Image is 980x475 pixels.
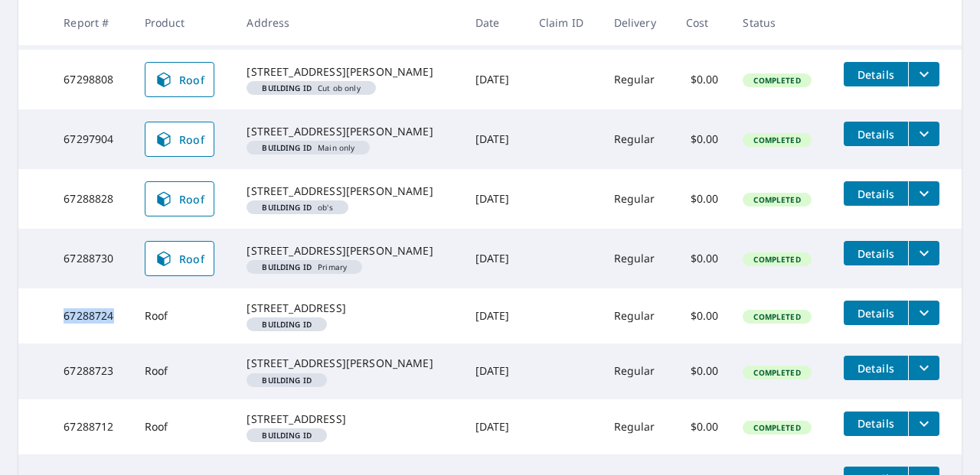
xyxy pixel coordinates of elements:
[744,311,809,322] span: Completed
[262,376,312,384] em: Building ID
[262,263,312,271] em: Building ID
[844,181,908,206] button: detailsBtn-67288828
[744,367,809,378] span: Completed
[602,50,674,109] td: Regular
[247,301,450,316] div: [STREET_ADDRESS]
[744,75,809,86] span: Completed
[463,50,527,109] td: [DATE]
[247,356,450,371] div: [STREET_ADDRESS][PERSON_NAME]
[145,241,215,276] a: Roof
[262,144,312,151] em: Building ID
[744,194,809,205] span: Completed
[602,288,674,343] td: Regular
[674,399,730,454] td: $0.00
[602,229,674,288] td: Regular
[253,263,356,271] span: Primary
[844,241,908,265] button: detailsBtn-67288730
[844,412,908,436] button: detailsBtn-67288712
[674,169,730,229] td: $0.00
[262,203,312,211] em: Building ID
[853,127,899,142] span: Details
[908,241,939,265] button: filesDropdownBtn-67288730
[463,109,527,169] td: [DATE]
[908,356,939,380] button: filesDropdownBtn-67288723
[744,422,809,433] span: Completed
[51,288,132,343] td: 67288724
[132,399,235,454] td: Roof
[674,109,730,169] td: $0.00
[247,64,450,80] div: [STREET_ADDRESS][PERSON_NAME]
[674,50,730,109] td: $0.00
[602,109,674,169] td: Regular
[853,416,899,431] span: Details
[844,301,908,325] button: detailsBtn-67288724
[602,399,674,454] td: Regular
[674,229,730,288] td: $0.00
[155,130,205,148] span: Roof
[853,306,899,320] span: Details
[145,122,215,157] a: Roof
[463,288,527,343] td: [DATE]
[908,301,939,325] button: filesDropdownBtn-67288724
[262,320,312,328] em: Building ID
[853,361,899,376] span: Details
[247,243,450,259] div: [STREET_ADDRESS][PERSON_NAME]
[247,124,450,139] div: [STREET_ADDRESS][PERSON_NAME]
[145,181,215,216] a: Roof
[253,203,341,211] span: ob's
[51,169,132,229] td: 67288828
[463,343,527,399] td: [DATE]
[155,190,205,208] span: Roof
[744,254,809,265] span: Completed
[908,412,939,436] button: filesDropdownBtn-67288712
[602,169,674,229] td: Regular
[262,84,312,92] em: Building ID
[844,356,908,380] button: detailsBtn-67288723
[463,399,527,454] td: [DATE]
[674,343,730,399] td: $0.00
[463,169,527,229] td: [DATE]
[844,122,908,146] button: detailsBtn-67297904
[853,187,899,201] span: Details
[853,246,899,261] span: Details
[262,431,312,439] em: Building ID
[51,109,132,169] td: 67297904
[155,249,205,268] span: Roof
[674,288,730,343] td: $0.00
[155,70,205,89] span: Roof
[908,122,939,146] button: filesDropdownBtn-67297904
[51,50,132,109] td: 67298808
[253,144,364,151] span: Main only
[602,343,674,399] td: Regular
[132,343,235,399] td: Roof
[51,229,132,288] td: 67288730
[132,288,235,343] td: Roof
[844,62,908,86] button: detailsBtn-67298808
[908,181,939,206] button: filesDropdownBtn-67288828
[853,67,899,82] span: Details
[247,184,450,199] div: [STREET_ADDRESS][PERSON_NAME]
[247,412,450,427] div: [STREET_ADDRESS]
[463,229,527,288] td: [DATE]
[145,62,215,97] a: Roof
[908,62,939,86] button: filesDropdownBtn-67298808
[51,399,132,454] td: 67288712
[253,84,369,92] span: Cut ob only
[51,343,132,399] td: 67288723
[744,135,809,145] span: Completed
